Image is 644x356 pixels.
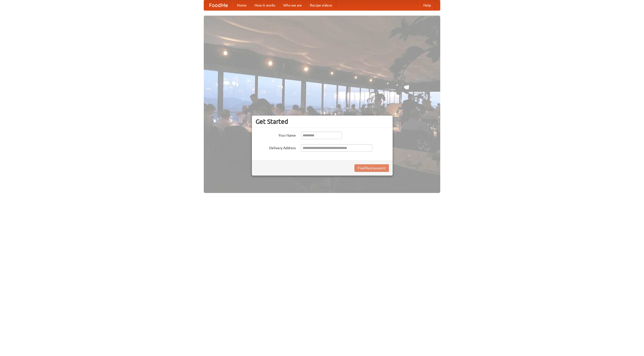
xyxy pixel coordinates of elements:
button: Find Restaurants! [354,164,389,172]
a: Home [233,0,251,10]
a: Help [419,0,435,10]
a: Who we are [279,0,306,10]
label: Delivery Address [256,144,296,150]
label: Your Name [256,132,296,138]
a: FoodMe [204,0,233,10]
h3: Get Started [256,118,389,125]
a: Recipe videos [306,0,336,10]
a: How it works [251,0,279,10]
